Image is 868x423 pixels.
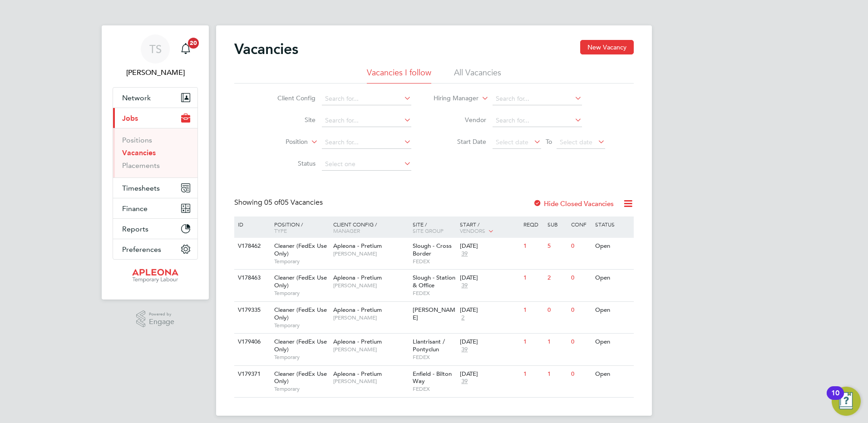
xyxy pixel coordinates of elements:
span: Network [122,93,151,102]
span: FEDEX [413,385,456,393]
input: Search for... [322,136,411,149]
span: Select date [560,138,592,146]
div: 2 [545,270,569,286]
span: Temporary [274,322,329,329]
span: Finance [122,204,148,213]
div: V178463 [236,270,267,286]
div: 1 [521,366,545,383]
div: Conf [569,216,592,232]
div: Position / [267,216,331,238]
div: V178462 [236,238,267,255]
span: Select date [496,138,528,146]
div: 0 [569,334,592,350]
nav: Main navigation [102,25,209,300]
a: Placements [122,161,160,170]
div: 1 [521,238,545,255]
input: Select one [322,158,411,171]
span: Temporary [274,354,329,361]
li: Vacancies I follow [367,67,431,84]
div: Showing [234,198,325,207]
label: Hiring Manager [426,94,478,103]
div: V179406 [236,334,267,350]
span: [PERSON_NAME] [333,346,408,353]
div: 0 [569,270,592,286]
div: 0 [569,302,592,319]
span: Enfield - Bilton Way [413,370,452,385]
span: Slough - Station & Office [413,274,455,289]
div: 1 [545,334,569,350]
div: Open [593,302,632,319]
span: Temporary [274,290,329,297]
div: ID [236,216,267,232]
span: TS [149,43,162,55]
div: 0 [569,238,592,255]
a: Positions [122,136,152,144]
span: [PERSON_NAME] [333,250,408,257]
button: Timesheets [113,178,197,198]
span: [PERSON_NAME] [413,306,455,321]
span: Apleona - Pretium [333,306,382,314]
div: V179335 [236,302,267,319]
span: 39 [460,378,469,385]
span: 39 [460,250,469,258]
a: Go to home page [113,269,198,283]
h2: Vacancies [234,40,298,58]
div: [DATE] [460,306,519,314]
div: Open [593,270,632,286]
div: Start / [458,216,521,239]
label: Status [263,159,316,167]
li: All Vacancies [454,67,501,84]
label: Vendor [434,116,486,124]
div: 1 [521,270,545,286]
span: Temporary [274,385,329,393]
div: 5 [545,238,569,255]
span: 2 [460,314,466,322]
div: Jobs [113,128,197,177]
span: Cleaner (FedEx Use Only) [274,242,327,257]
div: V179371 [236,366,267,383]
span: Apleona - Pretium [333,242,382,250]
span: Apleona - Pretium [333,274,382,281]
div: [DATE] [460,274,519,282]
span: 05 of [264,198,281,207]
span: Preferences [122,245,161,254]
button: Jobs [113,108,197,128]
span: Slough - Cross Border [413,242,452,257]
button: Open Resource Center, 10 new notifications [832,387,861,416]
span: [PERSON_NAME] [333,378,408,385]
div: [DATE] [460,370,519,378]
div: 1 [545,366,569,383]
span: FEDEX [413,258,456,265]
div: Open [593,238,632,255]
span: FEDEX [413,354,456,361]
a: Vacancies [122,148,156,157]
span: Site Group [413,227,444,234]
span: Powered by [149,310,174,318]
div: 1 [521,334,545,350]
span: 05 Vacancies [264,198,323,207]
label: Start Date [434,138,486,146]
span: Manager [333,227,360,234]
div: 0 [545,302,569,319]
div: 10 [831,393,839,405]
button: Network [113,88,197,108]
button: Finance [113,198,197,218]
span: Reports [122,225,148,233]
a: TS[PERSON_NAME] [113,34,198,78]
span: Temporary [274,258,329,265]
span: Cleaner (FedEx Use Only) [274,370,327,385]
label: Site [263,116,316,124]
label: Position [256,138,308,147]
a: 20 [177,34,195,64]
input: Search for... [322,114,411,127]
label: Client Config [263,94,316,102]
div: Client Config / [331,216,410,238]
button: Preferences [113,239,197,259]
div: [DATE] [460,242,519,250]
img: apleona-logo-retina.png [132,269,178,283]
span: Cleaner (FedEx Use Only) [274,306,327,321]
span: To [543,136,555,148]
span: [PERSON_NAME] [333,282,408,289]
input: Search for... [322,93,411,105]
div: Status [593,216,632,232]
